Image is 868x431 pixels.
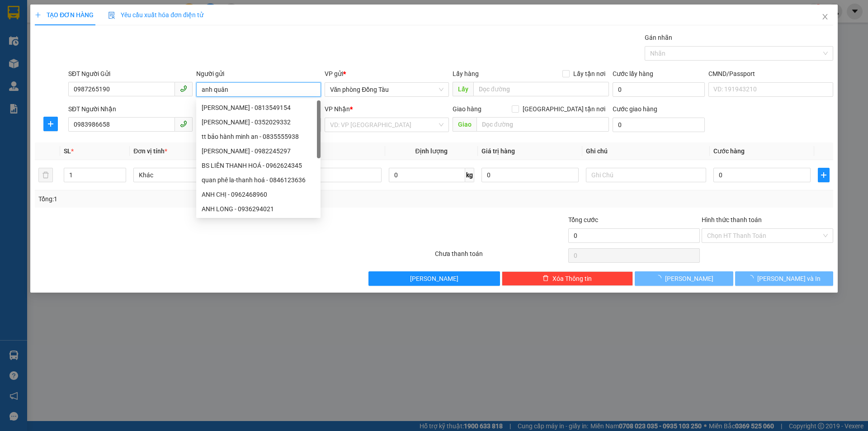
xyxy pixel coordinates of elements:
div: SĐT Người Nhận [68,104,193,114]
button: delete [38,168,53,182]
span: kg [465,168,474,182]
div: [PERSON_NAME] - 0352029332 [202,117,315,127]
li: Hotline: 1900888999 [50,56,205,67]
input: Ghi Chú [586,168,706,182]
div: tt bảo hành minh an - 0835555938 [196,129,321,144]
div: Tổng: 1 [38,194,335,204]
div: quan phê la-thanh hoá - 0846123636 [202,175,315,185]
span: Văn phòng Đồng Tàu [330,83,443,96]
label: Hình thức thanh toán [702,216,762,223]
span: Lấy [453,82,473,96]
div: [PERSON_NAME] - 0982245297 [202,146,315,156]
span: loading [655,275,665,281]
div: ANH CHỊ - 0962468960 [196,187,321,202]
div: VP gửi [325,69,449,79]
span: VP Nhận [325,105,350,113]
button: plus [818,168,830,182]
div: SĐT Người Gửi [68,69,193,79]
button: [PERSON_NAME] [368,271,500,286]
button: plus [43,117,58,131]
span: [PERSON_NAME] và In [757,274,821,284]
span: TẠO ĐƠN HÀNG [35,11,94,19]
span: Yêu cầu xuất hóa đơn điện tử [108,11,203,19]
div: MẠNH MISA - 0352029332 [196,115,321,129]
div: ANH CHỊ - 0962468960 [202,189,315,199]
div: CMND/Passport [708,69,833,79]
span: [PERSON_NAME] [665,274,713,284]
div: quan phê la-thanh hoá - 0846123636 [196,173,321,187]
span: Định lượng [415,147,448,155]
input: 0 [481,168,579,182]
div: MẠNH MISA - 0813549154 [196,100,321,115]
div: [PERSON_NAME] - 0813549154 [202,103,315,113]
div: Chưa thanh toán [434,249,567,265]
label: Gán nhãn [645,34,672,41]
span: plus [35,12,41,18]
div: ANH LONG - 0936294021 [202,204,315,214]
span: Khác [139,168,248,182]
span: Cước hàng [713,147,745,155]
span: [GEOGRAPHIC_DATA] tận nơi [519,104,609,114]
input: Dọc đường [473,82,609,96]
span: Giá trị hàng [481,147,515,155]
span: plus [818,171,829,179]
div: tt bảo hành minh an - 0835555938 [202,132,315,142]
div: ANH LONG - 0936294021 [196,202,321,216]
span: Lấy hàng [453,70,479,77]
div: BS LIÊN THANH HOÁ - 0962624345 [196,158,321,173]
span: [PERSON_NAME] [410,274,458,284]
img: logo.jpg [11,11,57,57]
input: Cước giao hàng [613,118,705,132]
input: Dọc đường [476,117,609,132]
div: BS LIÊN THANH HOÁ - 0962624345 [202,161,315,171]
span: Giao [453,117,476,132]
span: delete [542,275,549,282]
span: Xóa Thông tin [552,274,592,284]
span: Giao hàng [453,105,481,113]
span: SL [64,147,71,155]
button: [PERSON_NAME] và In [735,271,833,286]
button: Close [812,5,838,30]
span: Tổng cước [568,216,598,223]
span: close [821,13,829,20]
button: deleteXóa Thông tin [502,271,633,286]
label: Cước lấy hàng [613,70,653,77]
input: VD: Bàn, Ghế [261,168,381,182]
span: Lấy tận nơi [570,69,609,79]
span: phone [180,85,187,92]
div: Người gửi [196,69,321,79]
th: Ghi chú [582,142,710,160]
input: Cước lấy hàng [613,82,705,97]
b: 36 Limousine [95,10,160,22]
label: Cước giao hàng [613,105,657,113]
span: loading [747,275,757,281]
span: Đơn vị tính [133,147,167,155]
div: đỗ khánh hoà - 0982245297 [196,144,321,158]
span: phone [180,120,187,128]
span: plus [44,120,57,128]
img: icon [108,12,115,19]
li: 01A03 [GEOGRAPHIC_DATA], [GEOGRAPHIC_DATA] ( bên cạnh cây xăng bến xe phía Bắc cũ) [50,22,205,56]
button: [PERSON_NAME] [635,271,733,286]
